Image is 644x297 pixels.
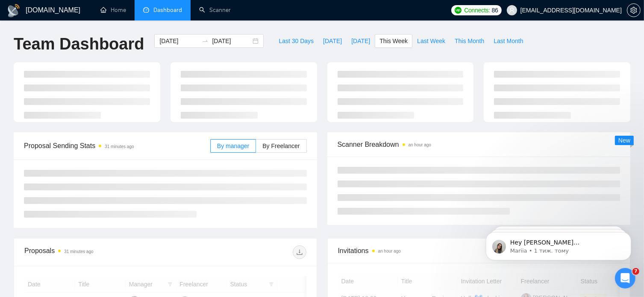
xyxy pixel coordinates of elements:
span: Scanner Breakdown [338,139,620,150]
time: 31 minutes ago [64,249,93,254]
button: This Month [450,34,489,48]
input: End date [212,36,251,46]
input: Start date [159,36,198,46]
span: 7 [632,268,639,275]
p: Message from Mariia, sent 1 тиж. тому [37,33,147,41]
span: Connects: [464,6,490,15]
span: swap-right [202,38,209,44]
a: homeHome [100,6,126,14]
span: [DATE] [323,36,342,46]
img: upwork-logo.png [455,7,462,14]
span: user [509,7,515,13]
a: searchScanner [199,6,231,14]
h1: Team Dashboard [14,34,144,54]
span: to [202,38,209,44]
span: New [618,137,630,144]
time: an hour ago [409,143,431,147]
div: Proposals [24,245,165,259]
span: Last Week [417,36,445,46]
span: dashboard [143,7,149,13]
span: [DATE] [351,36,370,46]
button: [DATE] [318,34,347,48]
span: Hey [PERSON_NAME][EMAIL_ADDRESS][DOMAIN_NAME], Looks like your Upwork agency [PERSON_NAME] Design... [37,25,147,159]
img: logo [7,4,21,17]
span: Last Month [494,36,523,46]
button: [DATE] [347,34,375,48]
button: Last Week [412,34,450,48]
iframe: Intercom notifications повідомлення [473,214,644,274]
span: Proposal Sending Stats [24,140,210,151]
span: 86 [492,6,498,15]
span: setting [627,7,640,14]
button: setting [627,3,641,17]
iframe: Intercom live chat [615,268,635,288]
span: Dashboard [153,6,182,14]
button: Last Month [489,34,528,48]
span: By Freelancer [262,143,300,149]
span: This Month [455,36,484,46]
span: By manager [217,143,249,149]
time: an hour ago [378,249,401,253]
time: 31 minutes ago [105,144,134,149]
span: Last 30 Days [279,36,314,46]
span: This Week [379,36,408,46]
button: This Week [375,34,412,48]
a: setting [627,7,641,14]
span: Invitations [338,245,620,256]
button: Last 30 Days [274,34,318,48]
